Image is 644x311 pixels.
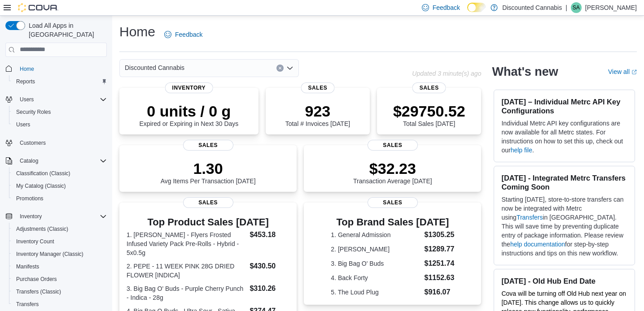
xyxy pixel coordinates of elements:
span: Purchase Orders [16,276,57,283]
span: Users [20,96,34,103]
input: Dark Mode [467,3,486,12]
span: Promotions [16,195,44,202]
div: Expired or Expiring in Next 30 Days [139,102,238,127]
button: Adjustments (Classic) [9,223,110,235]
p: 0 units / 0 g [139,102,238,120]
button: Home [2,62,110,75]
span: Inventory [16,211,107,222]
dd: $310.26 [250,283,289,294]
a: Home [16,64,38,74]
span: Sales [183,140,233,151]
div: Total Sales [DATE] [393,102,465,127]
button: Clear input [276,65,284,72]
div: Total # Invoices [DATE] [285,102,350,127]
p: $29750.52 [393,102,465,120]
p: Individual Metrc API key configurations are now available for all Metrc states. For instructions ... [501,119,627,155]
span: My Catalog (Classic) [13,181,107,191]
button: Users [9,118,110,131]
h3: [DATE] – Individual Metrc API Key Configurations [501,97,627,115]
button: Catalog [2,155,110,167]
span: My Catalog (Classic) [16,182,66,190]
dt: 4. Back Forty [331,273,421,282]
span: Load All Apps in [GEOGRAPHIC_DATA] [25,21,107,39]
dt: 1. General Admission [331,230,421,239]
p: 923 [285,102,350,120]
span: Discounted Cannabis [125,62,184,73]
button: Transfers (Classic) [9,285,110,298]
a: Inventory Manager (Classic) [13,249,87,259]
a: Transfers [13,299,42,310]
span: Purchase Orders [13,274,107,285]
a: Reports [13,76,39,87]
dt: 2. [PERSON_NAME] [331,245,421,254]
a: Transfers [517,214,543,221]
span: SA [573,2,580,13]
h3: Top Brand Sales [DATE] [331,217,454,228]
a: help documentation [510,241,565,248]
button: Users [16,94,37,105]
button: Classification (Classic) [9,167,110,180]
span: Classification (Classic) [13,168,107,179]
a: Security Roles [13,107,54,117]
dt: 3. Big Bag O' Buds [331,259,421,268]
dd: $916.07 [425,287,455,298]
a: Purchase Orders [13,274,61,285]
span: Promotions [13,193,107,204]
span: Adjustments (Classic) [13,224,107,234]
span: Feedback [175,30,202,39]
button: Manifests [9,260,110,273]
span: Sales [412,82,446,93]
button: Promotions [9,192,110,205]
span: Security Roles [13,107,107,117]
button: Inventory Count [9,235,110,248]
button: Security Roles [9,106,110,118]
dt: 5. The Loud Plug [331,288,421,297]
dt: 3. Big Bag O' Buds - Purple Cherry Punch - Indica - 28g [127,284,246,302]
span: Inventory Manager (Classic) [13,249,107,259]
dd: $1289.77 [425,244,455,255]
span: Sales [301,82,334,93]
span: Classification (Classic) [16,170,70,177]
span: Home [20,65,34,73]
dd: $453.18 [250,229,289,240]
span: Customers [20,139,46,147]
button: Inventory Manager (Classic) [9,248,110,260]
span: Reports [13,76,107,87]
span: Catalog [20,157,38,164]
button: My Catalog (Classic) [9,180,110,192]
span: Security Roles [16,108,51,116]
h3: [DATE] - Old Hub End Date [501,276,627,285]
a: Customers [16,138,49,148]
p: Updated 3 minute(s) ago [412,70,481,77]
span: Sales [368,197,418,208]
button: Inventory [16,211,45,222]
span: Transfers (Classic) [16,288,61,295]
h3: Top Product Sales [DATE] [127,217,289,228]
p: 1.30 [161,160,256,177]
span: Transfers (Classic) [13,286,107,297]
button: Purchase Orders [9,273,110,285]
span: Feedback [433,3,460,12]
button: Inventory [2,210,110,223]
h3: [DATE] - Integrated Metrc Transfers Coming Soon [501,173,627,191]
span: Inventory Count [16,238,54,245]
span: Reports [16,78,35,85]
a: Promotions [13,193,47,204]
dd: $1305.25 [425,229,455,240]
a: Adjustments (Classic) [13,224,72,234]
div: Sam Annann [571,2,582,13]
span: Inventory Manager (Classic) [16,251,83,258]
span: Transfers [13,299,107,310]
button: Reports [9,75,110,88]
a: Transfers (Classic) [13,286,65,297]
dt: 2. PEPE - 11 WEEK PINK 28G DRIED FLOWER [INDICA] [127,262,246,280]
span: Transfers [16,301,39,308]
a: View allExternal link [608,68,637,75]
span: Users [16,121,30,128]
a: help file [511,147,532,154]
svg: External link [631,69,637,75]
dd: $1251.74 [425,258,455,269]
span: Catalog [16,155,107,166]
span: Adjustments (Classic) [16,225,68,233]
